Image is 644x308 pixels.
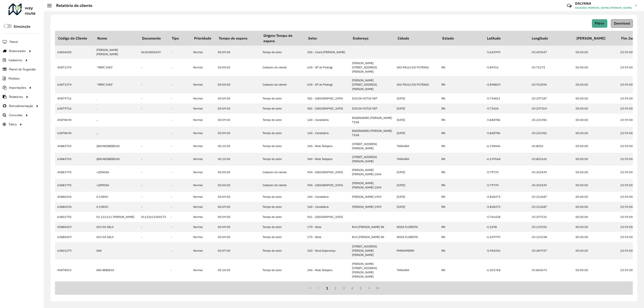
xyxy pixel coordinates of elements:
td: 340 - Reta Tabajara [305,153,350,166]
th: Cidade [394,31,439,46]
td: - [139,232,169,242]
td: - [169,114,191,127]
td: ENGENHEIRO [PERSON_NAME] 7268 [350,114,394,127]
h2: Relatório de cliente [52,3,92,8]
th: Setor [305,31,350,46]
td: 63801755 [55,212,94,222]
td: - [169,179,191,192]
td: -35.287937 [529,242,573,259]
td: 00:09:00 [216,202,260,212]
td: 45880429 [55,222,94,232]
td: 63880294 [55,202,94,212]
td: [PERSON_NAME][STREET_ADDRESS][PERSON_NAME][PERSON_NAME] [350,259,394,281]
td: [DATE] [394,202,439,212]
td: RN [439,76,484,93]
th: Latitude [484,31,529,46]
td: RN [439,127,484,139]
td: 581 - [GEOGRAPHIC_DATA] [305,103,350,114]
span: Retroalimentação [9,104,33,108]
td: [PERSON_NAME][STREET_ADDRESS][PERSON_NAME] [350,59,394,76]
td: -35.804673 [529,259,573,281]
td: 140 - Candelária [305,114,350,127]
td: -35.213687 [529,202,573,212]
td: 63883703 [55,153,94,166]
td: - [169,46,191,59]
td: 00:00:00 [573,222,618,232]
th: Documento [139,31,169,46]
td: TANGARA [394,153,439,166]
td: -35.213687 [529,192,573,202]
td: -5.79739 [484,179,529,192]
td: SAO PAULO DO POTENGI [394,76,439,93]
td: [PERSON_NAME] [PERSON_NAME] 1004 [350,179,394,192]
td: 00:00:00 [573,59,618,76]
td: 140 - Candelária [305,202,350,212]
td: 00:00:00 [573,192,618,202]
td: Normal [191,76,216,93]
td: Tempo do setor [260,127,305,139]
td: [PERSON_NAME][STREET_ADDRESS][PERSON_NAME] [350,76,394,93]
td: Normal [191,259,216,281]
td: 170 - Nísia [305,222,350,232]
td: -5.766428 [484,212,529,222]
td: [DATE] [394,103,439,114]
td: RN [439,192,484,202]
td: . [94,103,139,114]
td: -35.76172 [529,59,573,76]
span: Importações [9,85,26,90]
span: Download [614,21,630,25]
td: [DATE] [394,114,439,127]
td: RN [439,179,484,192]
button: 3 [340,284,348,292]
td: ... [94,114,139,127]
td: -5.73426 [484,103,529,114]
td: 00:00:00 [573,114,618,127]
td: Normal [191,179,216,192]
td: 00:00:00 [573,103,618,114]
td: 084 BEBIDAS [94,259,139,281]
td: 00:09:00 [216,46,260,59]
td: 581 - [GEOGRAPHIC_DATA] [305,93,350,103]
td: -35.202439 [529,179,573,192]
td: -6.199568 [484,153,529,166]
td: 45881795 [55,166,94,179]
th: Longitude [529,31,573,46]
td: Tempo do setor [260,46,305,59]
td: 00:00:00 [573,166,618,179]
td: 45880294 [55,192,94,202]
td: RN [439,166,484,179]
td: RN [439,140,484,153]
td: 00:00:00 [573,212,618,222]
td: 00:00:00 [573,46,618,59]
td: @NUNESBEBIDAS [94,153,139,166]
td: - [139,103,169,114]
span: Filtrar [595,21,604,25]
td: Tempo do setor [260,114,305,127]
td: 45878023 [55,259,94,281]
td: [PERSON_NAME] 1909 [350,202,394,212]
td: Cadastro do cliente [260,59,305,76]
th: [PERSON_NAME] [573,31,618,46]
td: Normal [191,114,216,127]
td: -5.848786 [484,127,529,139]
td: Normal [191,127,216,139]
td: - [169,59,191,76]
td: 084 [94,242,139,259]
td: - [169,242,191,259]
td: 45879716 [55,93,94,103]
td: - [169,212,191,222]
td: ' MERC DAVI' [94,59,139,76]
td: 00:09:00 [216,232,260,242]
td: 00:00:00 [216,59,260,76]
td: 63881795 [55,179,94,192]
td: -35.257531 [529,212,573,222]
td: 200 - Ceará [PERSON_NAME] [305,46,350,59]
td: Normal [191,166,216,179]
td: Normal [191,93,216,103]
td: 140 - Candelária [305,192,350,202]
td: RN [439,222,484,232]
td: - [169,192,191,202]
td: 00:09:00 [216,192,260,202]
td: -5.643999 [484,46,529,59]
td: 00:00:00 [573,202,618,212]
